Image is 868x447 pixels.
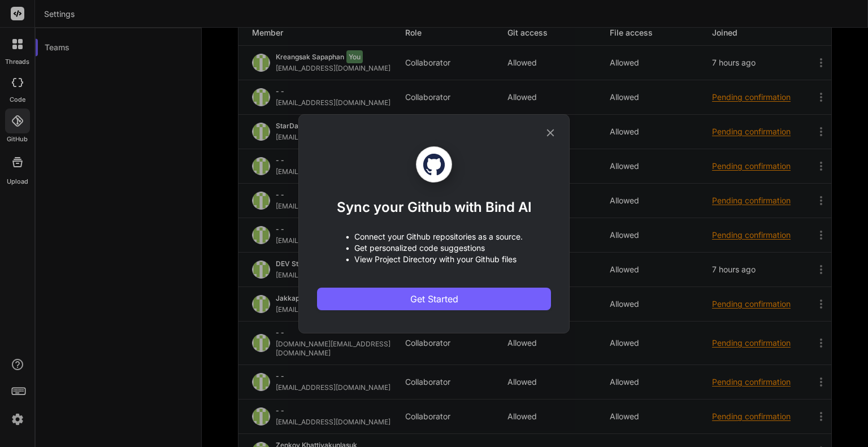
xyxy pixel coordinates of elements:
[317,288,551,310] button: Get Started
[345,254,523,265] p: • View Project Directory with your Github files
[345,242,523,254] p: • Get personalized code suggestions
[337,198,532,216] h1: Sync your Github with Bind AI
[410,292,458,306] span: Get Started
[345,231,523,242] p: • Connect your Github repositories as a source.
